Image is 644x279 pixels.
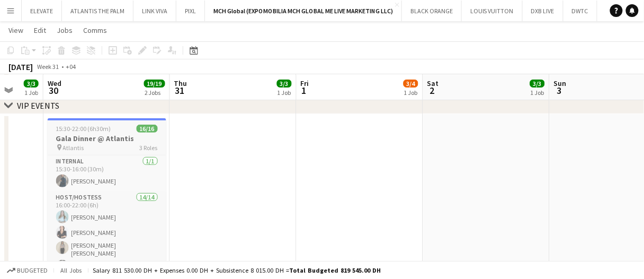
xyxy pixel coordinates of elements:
div: +04 [66,63,76,71]
button: ELEVATE [22,1,62,21]
span: Sun [554,79,567,88]
span: 19/19 [144,80,165,88]
span: Total Budgeted 819 545.00 DH [289,266,381,274]
span: Jobs [57,25,73,35]
button: PIXL [176,1,205,21]
app-job-card: 15:30-22:00 (6h30m)16/16Gala Dinner @ Atlantis Atlantis3 RolesInternal1/115:30-16:00 (30m)[PERSON... [48,118,166,275]
span: Fri [301,79,309,88]
div: Salary 811 530.00 DH + Expenses 0.00 DH + Subsistence 8 015.00 DH = [93,266,381,274]
button: ATLANTIS THE PALM [62,1,133,21]
a: Edit [30,23,50,37]
span: Edit [34,25,46,35]
h3: Gala Dinner @ Atlantis [48,134,166,143]
span: 30 [46,84,61,97]
a: Jobs [52,23,77,37]
div: 1 Job [278,89,291,97]
span: 1 [299,84,309,97]
button: DWTC [563,1,597,21]
div: 1 Job [531,89,544,97]
div: [DATE] [8,62,33,72]
span: View [8,25,23,35]
span: 3/3 [24,80,39,88]
button: DXB LIVE [523,1,563,21]
span: Thu [174,79,187,88]
span: 3/3 [277,80,292,88]
span: 3 Roles [140,144,158,152]
span: 3 [552,84,567,97]
span: 2 [426,84,439,97]
span: Comms [83,25,107,35]
span: All jobs [58,266,84,274]
button: MCH Global (EXPOMOBILIA MCH GLOBAL ME LIVE MARKETING LLC) [205,1,402,21]
span: 3/3 [530,80,545,88]
div: 1 Job [24,89,38,97]
button: Budgeted [5,265,49,276]
span: 16/16 [137,125,158,133]
span: Atlantis [63,144,84,152]
span: 15:30-22:00 (6h30m) [56,125,111,133]
a: View [4,23,28,37]
span: Sat [427,79,439,88]
button: BLACK ORANGE [402,1,462,21]
span: 3/4 [404,80,418,88]
div: VIP EVENTS [17,100,59,111]
a: Comms [79,23,111,37]
span: Wed [48,79,61,88]
span: Week 31 [35,63,61,71]
div: 1 Job [404,89,418,97]
div: 2 Jobs [145,89,165,97]
button: LINK VIVA [133,1,176,21]
button: LOUIS VUITTON [462,1,523,21]
span: 31 [173,84,187,97]
span: Budgeted [17,267,48,274]
app-card-role: Internal1/115:30-16:00 (30m)[PERSON_NAME] [48,155,166,191]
